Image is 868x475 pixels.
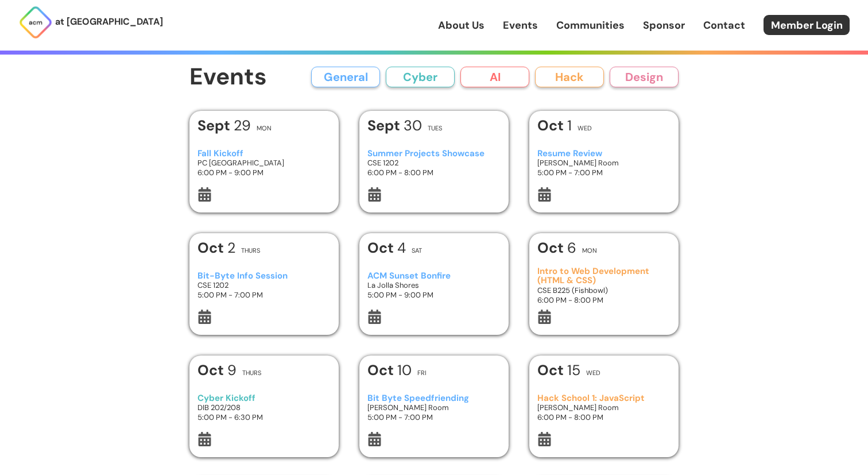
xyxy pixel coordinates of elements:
[412,248,422,254] h2: Sat
[197,238,227,257] b: Oct
[417,370,427,376] h2: Fri
[367,363,412,377] h1: 10
[367,361,397,380] b: Oct
[197,403,331,412] h3: DIB 202/208
[189,64,267,90] h1: Events
[643,18,685,33] a: Sponsor
[535,67,604,87] button: Hack
[367,290,501,300] h3: 5:00 PM - 9:00 PM
[367,403,501,412] h3: [PERSON_NAME] Room
[197,241,235,255] h1: 2
[197,393,331,403] h3: Cyber Kickoff
[537,267,671,285] h3: Intro to Web Development (HTML & CSS)
[197,280,331,290] h3: CSE 1202
[537,168,671,177] h3: 5:00 PM - 7:00 PM
[367,238,397,257] b: Oct
[367,168,501,177] h3: 6:00 PM - 8:00 PM
[311,67,380,87] button: General
[537,363,580,377] h1: 15
[197,363,237,377] h1: 9
[367,271,501,281] h3: ACM Sunset Bonfire
[586,370,600,376] h2: Wed
[197,116,234,135] b: Sept
[537,238,567,257] b: Oct
[197,168,331,177] h3: 6:00 PM - 9:00 PM
[367,412,501,422] h3: 5:00 PM - 7:00 PM
[703,18,745,33] a: Contact
[367,118,422,133] h1: 30
[197,271,331,281] h3: Bit-Byte Info Session
[197,118,251,133] h1: 29
[197,149,331,159] h3: Fall Kickoff
[537,361,567,380] b: Oct
[537,295,671,305] h3: 6:00 PM - 8:00 PM
[537,412,671,422] h3: 6:00 PM - 8:00 PM
[610,67,679,87] button: Design
[556,18,625,33] a: Communities
[537,158,671,168] h3: [PERSON_NAME] Room
[438,18,485,33] a: About Us
[537,393,671,403] h3: Hack School 1: JavaScript
[18,5,53,40] img: ACM Logo
[537,241,576,255] h1: 6
[764,15,850,35] a: Member Login
[367,158,501,168] h3: CSE 1202
[582,248,597,254] h2: Mon
[367,149,501,159] h3: Summer Projects Showcase
[537,118,572,133] h1: 1
[460,67,529,87] button: AI
[503,18,538,33] a: Events
[537,403,671,412] h3: [PERSON_NAME] Room
[367,393,501,403] h3: Bit Byte Speedfriending
[197,290,331,300] h3: 5:00 PM - 7:00 PM
[197,361,227,380] b: Oct
[241,248,260,254] h2: Thurs
[537,149,671,159] h3: Resume Review
[367,116,404,135] b: Sept
[197,412,331,422] h3: 5:00 PM - 6:30 PM
[55,14,163,29] p: at [GEOGRAPHIC_DATA]
[242,370,261,376] h2: Thurs
[197,158,331,168] h3: PC [GEOGRAPHIC_DATA]
[428,125,442,132] h2: Tues
[578,125,592,132] h2: Wed
[386,67,455,87] button: Cyber
[537,285,671,295] h3: CSE B225 (Fishbowl)
[537,116,567,135] b: Oct
[367,280,501,290] h3: La Jolla Shores
[367,241,406,255] h1: 4
[257,125,272,132] h2: Mon
[18,5,163,40] a: at [GEOGRAPHIC_DATA]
